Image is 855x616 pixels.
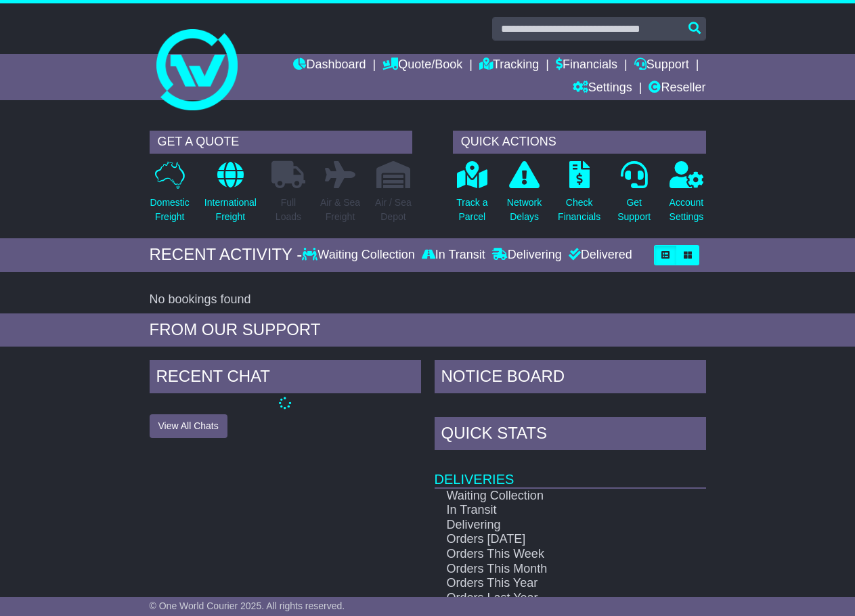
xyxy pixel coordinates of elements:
[435,591,667,606] td: Orders Last Year
[204,196,257,224] p: International Freight
[204,160,257,232] a: InternationalFreight
[435,503,667,518] td: In Transit
[150,160,190,232] a: DomesticFreight
[382,54,462,77] a: Quote/Book
[456,196,487,224] p: Track a Parcel
[418,248,489,263] div: In Transit
[556,54,617,77] a: Financials
[558,196,600,224] p: Check Financials
[293,54,366,77] a: Dashboard
[150,245,303,265] div: RECENT ACTIVITY -
[649,77,705,100] a: Reseller
[271,196,305,224] p: Full Loads
[375,196,412,224] p: Air / Sea Depot
[479,54,539,77] a: Tracking
[435,547,667,562] td: Orders This Week
[150,360,421,397] div: RECENT CHAT
[435,562,667,577] td: Orders This Month
[557,160,601,232] a: CheckFinancials
[435,532,667,547] td: Orders [DATE]
[150,600,345,611] span: © One World Courier 2025. All rights reserved.
[634,54,689,77] a: Support
[150,414,227,438] button: View All Chats
[456,160,488,232] a: Track aParcel
[506,160,542,232] a: NetworkDelays
[669,160,705,232] a: AccountSettings
[573,77,632,100] a: Settings
[435,360,706,397] div: NOTICE BOARD
[150,320,706,340] div: FROM OUR SUPPORT
[150,131,412,154] div: GET A QUOTE
[489,248,565,263] div: Delivering
[435,417,706,454] div: Quick Stats
[150,292,706,307] div: No bookings found
[435,454,706,488] td: Deliveries
[617,196,651,224] p: Get Support
[435,488,667,504] td: Waiting Collection
[507,196,542,224] p: Network Delays
[565,248,632,263] div: Delivered
[435,576,667,591] td: Orders This Year
[453,131,706,154] div: QUICK ACTIONS
[670,196,704,224] p: Account Settings
[302,248,418,263] div: Waiting Collection
[435,518,667,533] td: Delivering
[617,160,651,232] a: GetSupport
[320,196,360,224] p: Air & Sea Freight
[150,196,190,224] p: Domestic Freight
